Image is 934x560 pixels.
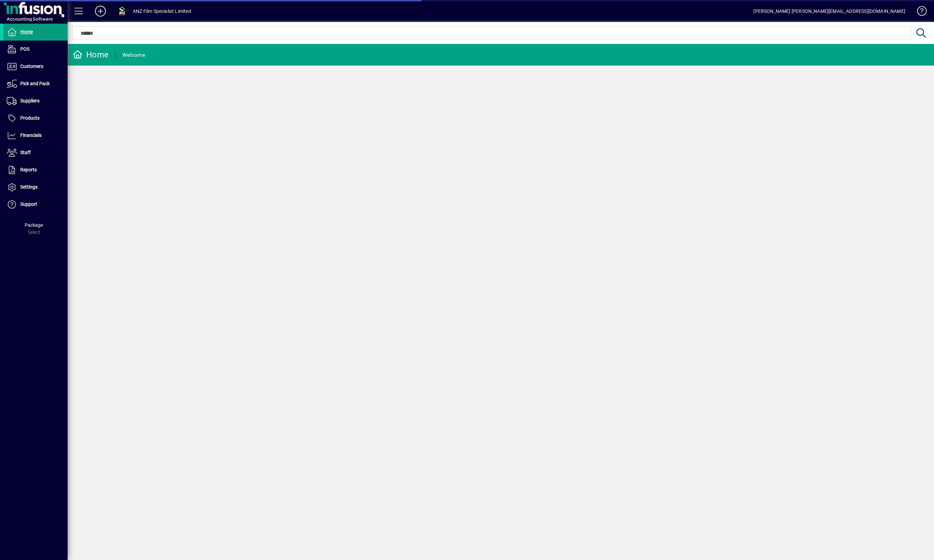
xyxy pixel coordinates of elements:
a: POS [3,41,68,58]
a: Customers [3,58,68,75]
span: Financials [20,132,42,138]
a: Settings [3,179,68,196]
span: Suppliers [20,98,40,103]
a: Staff [3,144,68,161]
a: Reports [3,162,68,178]
a: Support [3,196,68,213]
div: [PERSON_NAME] [PERSON_NAME][EMAIL_ADDRESS][DOMAIN_NAME] [753,6,905,17]
span: Support [20,201,37,207]
span: Package [25,222,43,228]
button: Add [90,5,111,17]
div: Home [73,49,109,60]
span: Products [20,115,40,121]
span: Settings [20,184,38,190]
a: Suppliers [3,93,68,109]
span: POS [20,46,29,52]
span: Reports [20,167,37,172]
span: Home [20,29,33,34]
div: ANZ Film Specialist Limited [133,6,191,17]
a: Pick and Pack [3,75,68,92]
span: Staff [20,150,31,155]
span: Pick and Pack [20,81,50,86]
div: Welcome [122,50,145,60]
button: Profile [111,5,133,17]
a: Financials [3,127,68,144]
a: Products [3,110,68,127]
span: Customers [20,64,43,69]
a: Knowledge Base [912,1,926,23]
